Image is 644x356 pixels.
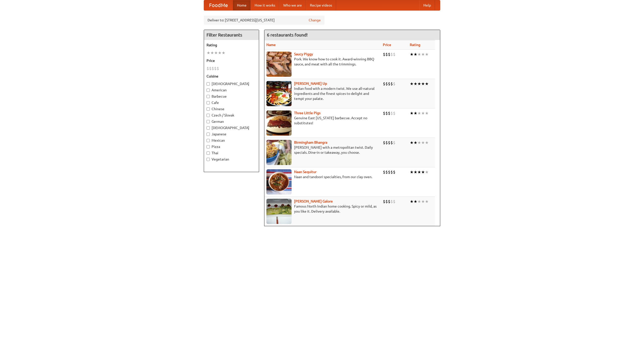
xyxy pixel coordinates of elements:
[207,50,210,56] li: ★
[217,66,219,71] li: $
[207,74,256,79] h5: Cuisine
[207,94,256,99] label: Barbecue
[393,169,395,175] li: $
[417,140,421,145] li: ★
[207,66,209,71] li: $
[207,106,256,111] label: Chinese
[383,199,385,204] li: $
[266,57,379,67] p: Pork. We know how to cook it. Award-winning BBQ sauce, and meat with all the trimmings.
[204,16,325,25] div: Deliver to: [STREET_ADDRESS][US_STATE]
[385,140,388,145] li: $
[207,82,210,86] input: [DEMOGRAPHIC_DATA]
[425,52,429,57] li: ★
[266,199,292,224] img: currygalore.jpg
[393,110,395,116] li: $
[218,50,222,56] li: ★
[421,199,425,204] li: ★
[207,144,256,149] label: Pizza
[385,110,388,116] li: $
[385,169,388,175] li: $
[309,18,321,23] a: Change
[207,89,210,92] input: American
[388,140,390,145] li: $
[425,169,429,175] li: ★
[294,199,333,203] a: [PERSON_NAME] Galore
[207,58,256,63] h5: Price
[207,120,210,123] input: German
[414,140,417,145] li: ★
[390,81,393,87] li: $
[425,81,429,87] li: ★
[383,81,385,87] li: $
[410,43,420,47] a: Rating
[383,52,385,57] li: $
[209,66,212,71] li: $
[222,50,225,56] li: ★
[419,0,435,10] a: Help
[207,133,210,136] input: Japanese
[294,140,327,144] a: Birmingham Bhangra
[204,30,259,40] h4: Filter Restaurants
[417,52,421,57] li: ★
[294,111,320,115] a: Three Little Pigs
[410,169,414,175] li: ★
[414,199,417,204] li: ★
[207,157,256,162] label: Vegetarian
[390,110,393,116] li: $
[212,66,214,71] li: $
[207,158,210,161] input: Vegetarian
[207,43,256,48] h5: Rating
[266,140,292,165] img: bhangra.jpg
[383,169,385,175] li: $
[390,140,393,145] li: $
[266,145,379,155] p: [PERSON_NAME] with a metropolitan twist. Daily specials. Dine-in or takeaway, you choose.
[388,81,390,87] li: $
[388,110,390,116] li: $
[207,119,256,124] label: German
[266,52,292,77] img: saucy.jpg
[388,52,390,57] li: $
[417,81,421,87] li: ★
[267,32,308,37] ng-pluralize: 6 restaurants found!
[383,140,385,145] li: $
[207,81,256,86] label: [DEMOGRAPHIC_DATA]
[207,88,256,93] label: American
[410,81,414,87] li: ★
[207,100,256,105] label: Cafe
[417,169,421,175] li: ★
[266,110,292,136] img: littlepigs.jpg
[207,113,256,118] label: Czech / Slovak
[266,81,292,106] img: curryup.jpg
[204,0,233,10] a: FoodMe
[306,0,336,10] a: Recipe videos
[207,101,210,104] input: Cafe
[214,50,218,56] li: ★
[385,81,388,87] li: $
[417,199,421,204] li: ★
[294,52,313,56] a: Saucy Piggy
[266,43,276,47] a: Name
[266,86,379,101] p: Indian food with a modern twist. We use all-natural ingredients and the finest spices to delight ...
[294,170,316,174] a: Naan Sequitur
[421,81,425,87] li: ★
[279,0,306,10] a: Who we are
[207,139,210,142] input: Mexican
[414,52,417,57] li: ★
[294,82,327,86] a: [PERSON_NAME] Up
[207,107,210,111] input: Chinese
[266,115,379,126] p: Genuine East [US_STATE] barbecue. Accept no substitutes!
[251,0,279,10] a: How it works
[383,110,385,116] li: $
[388,169,390,175] li: $
[383,43,391,47] a: Price
[421,110,425,116] li: ★
[414,110,417,116] li: ★
[425,110,429,116] li: ★
[207,145,210,148] input: Pizza
[388,199,390,204] li: $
